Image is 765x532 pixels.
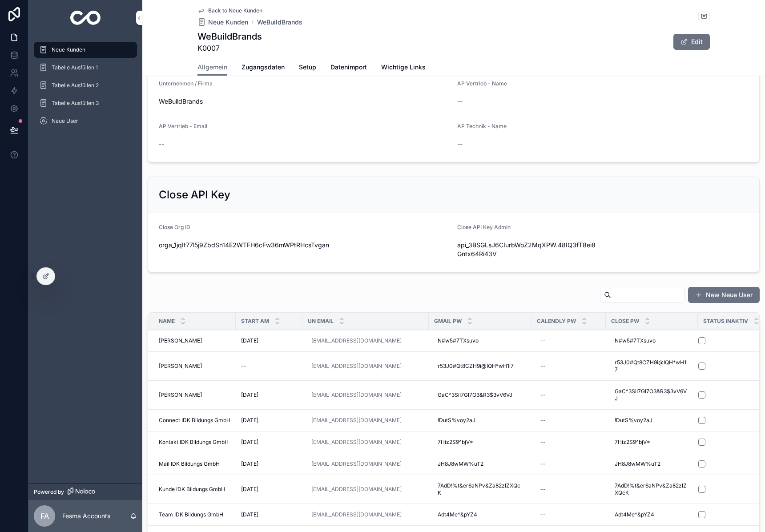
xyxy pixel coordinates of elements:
[540,439,546,446] div: --
[311,486,402,493] a: [EMAIL_ADDRESS][DOMAIN_NAME]
[241,511,297,518] a: [DATE]
[308,508,423,522] a: [EMAIL_ADDRESS][DOMAIN_NAME]
[434,435,526,449] a: 7Hiz2S9^bjV*
[438,363,514,370] span: r53J0#Qt8CZH9i@IQH*wH1l7
[159,363,202,370] span: [PERSON_NAME]
[28,36,142,141] div: scrollable content
[688,287,760,303] a: New Neue User
[159,391,230,399] a: [PERSON_NAME]
[438,439,473,446] span: 7Hiz2S9^bjV*
[308,334,423,348] a: [EMAIL_ADDRESS][DOMAIN_NAME]
[438,391,512,399] span: GaC^3SiI7Gl7O3&R3$3vV6VJ
[434,318,462,325] span: Gmail Pw
[434,359,526,373] a: r53J0#Qt8CZH9i@IQH*wH1l7
[438,482,523,496] span: 7AdD!%t&er6aNPv&Za82zlZXQcK
[457,241,600,258] span: api_3BSGLsJ6CIurbWoZ2MqXPW.48IQ3fT8ei8Gntx64Ri43V
[434,413,526,427] a: !DutS%voy2aJ
[34,113,137,129] a: Neue User
[311,511,402,518] a: [EMAIL_ADDRESS][DOMAIN_NAME]
[434,334,526,348] a: N#w5#7TXsuvo
[611,435,693,449] a: 7Hiz2S9^bjV*
[40,511,49,521] span: FA
[241,417,297,424] a: [DATE]
[438,511,477,518] span: Adt4Me^&pYZ4
[241,337,297,344] a: [DATE]
[611,355,693,377] a: r53J0#Qt8CZH9i@IQH*wH1l7
[208,7,262,14] span: Back to Neue Kunden
[537,413,600,427] a: --
[615,388,689,402] span: GaC^3SiI7Gl7O3&R3$3vV6VJ
[611,508,693,522] a: Adt4Me^&pYZ4
[615,417,652,424] span: !DutS%voy2aJ
[311,417,402,424] a: [EMAIL_ADDRESS][DOMAIN_NAME]
[381,63,426,72] span: Wichtige Links
[311,391,402,399] a: [EMAIL_ADDRESS][DOMAIN_NAME]
[611,318,639,325] span: Close Pw
[242,59,285,77] a: Zugangsdaten
[540,511,546,518] div: --
[159,123,207,129] span: AP Vertrieb - Email
[673,34,710,50] button: Edit
[434,479,526,500] a: 7AdD!%t&er6aNPv&Za82zlZXQcK
[159,224,190,230] span: Close Org ID
[611,384,693,406] a: GaC^3SiI7Gl7O3&R3$3vV6VJ
[457,97,463,106] span: --
[615,359,689,373] span: r53J0#Qt8CZH9i@IQH*wH1l7
[197,63,227,72] span: Allgemein
[540,486,546,493] div: --
[308,482,423,496] a: [EMAIL_ADDRESS][DOMAIN_NAME]
[703,318,748,325] span: Status Inaktiv
[241,337,258,344] span: [DATE]
[159,97,450,106] span: WeBuildBrands
[242,63,285,72] span: Zugangsdaten
[197,7,262,14] a: Back to Neue Kunden
[241,439,258,446] span: [DATE]
[241,363,246,370] span: --
[308,435,423,449] a: [EMAIL_ADDRESS][DOMAIN_NAME]
[537,435,600,449] a: --
[159,363,230,370] a: [PERSON_NAME]
[159,80,213,87] span: Unternehmen / Firma
[197,43,262,53] span: K0007
[537,388,600,402] a: --
[438,417,475,424] span: !DutS%voy2aJ
[241,391,297,399] a: [DATE]
[159,439,229,446] span: Kontakt IDK Bildungs GmbH
[311,363,402,370] a: [EMAIL_ADDRESS][DOMAIN_NAME]
[381,59,426,77] a: Wichtige Links
[241,318,269,325] span: Start am
[52,117,78,125] span: Neue User
[537,334,600,348] a: --
[615,337,656,344] span: N#w5#7TXsuvo
[537,482,600,496] a: --
[615,511,654,518] span: Adt4Me^&pYZ4
[615,439,650,446] span: 7Hiz2S9^bjV*
[457,123,507,129] span: AP Technik - Name
[159,241,450,250] span: orga_1jqIt77l5j9ZbdSn14E2WTFH6cFw36mWPtRHcsTvgan
[537,359,600,373] a: --
[159,337,202,344] span: [PERSON_NAME]
[241,460,258,468] span: [DATE]
[208,18,248,27] span: Neue Kunden
[330,63,367,72] span: Datenimport
[241,391,258,399] span: [DATE]
[540,391,546,399] div: --
[611,334,693,348] a: N#w5#7TXsuvo
[159,391,202,399] span: [PERSON_NAME]
[241,511,258,518] span: [DATE]
[34,77,137,93] a: Tabelle Ausfüllen 2
[159,486,225,493] span: Kunde IDK Bildungs GmbH
[241,486,258,493] span: [DATE]
[159,439,230,446] a: Kontakt IDK Bildungs GmbH
[70,11,101,25] img: App logo
[159,460,220,468] span: Mail IDK Bildungs GmbH
[330,59,367,77] a: Datenimport
[537,318,576,325] span: Calendly Pw
[540,417,546,424] div: --
[34,42,137,58] a: Neue Kunden
[615,482,689,496] span: 7AdD!%t&er6aNPv&Za82zlZXQcK
[438,337,479,344] span: N#w5#7TXsuvo
[159,140,164,149] span: --
[241,460,297,468] a: [DATE]
[197,30,262,43] h1: WeBuildBrands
